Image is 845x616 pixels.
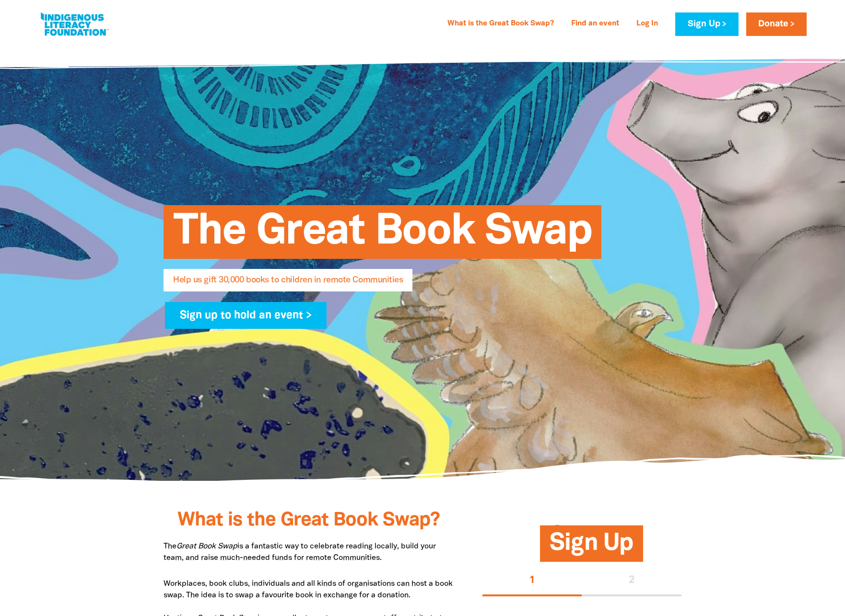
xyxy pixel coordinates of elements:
[173,276,403,291] span: Help us gift 30,000 books to children in remote Communities
[176,543,237,550] em: Great Book Swap
[746,12,807,36] a: Donate
[565,16,625,32] a: Find an event
[442,16,560,32] a: What is the Great Book Swap?
[165,302,327,329] a: Sign up to hold an event >
[482,566,582,596] button: Stage 1
[550,533,633,562] span: Sign Up
[177,511,440,529] span: What is the Great Book Swap?
[164,541,454,564] p: The is a fantastic way to celebrate reading locally, build your team, and raise much-needed funds...
[675,12,738,36] a: Sign Up
[173,212,592,259] span: The Great Book Swap
[631,16,664,32] a: Log In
